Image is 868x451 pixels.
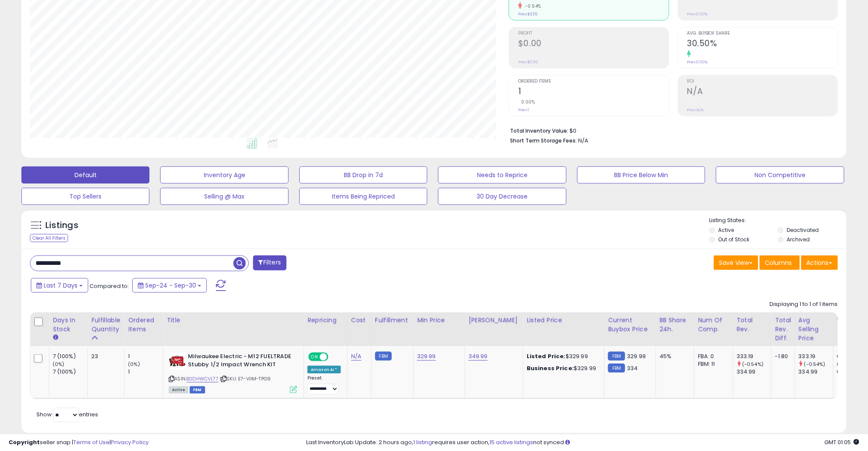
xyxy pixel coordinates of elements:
small: (0%) [53,361,65,368]
span: 334 [627,364,638,372]
button: BB Price Below Min [577,166,705,184]
div: Preset: [307,375,341,395]
div: Fulfillment [375,316,410,325]
div: Fulfillable Quantity [91,316,121,334]
small: Prev: 0.00% [687,12,708,17]
button: BB Drop in 7d [299,166,427,184]
div: Current Buybox Price [608,316,652,334]
div: Listed Price [527,316,601,325]
button: Needs to Reprice [438,166,566,184]
b: Business Price: [527,364,574,372]
small: -0.54% [522,3,541,9]
span: 329.99 [627,352,646,360]
button: Non Competitive [716,166,844,184]
small: (-0.54%) [804,361,826,368]
div: -1.80 [775,353,788,360]
strong: Copyright [9,438,40,446]
p: Listing States: [710,217,847,225]
div: Days In Stock [53,316,84,334]
b: Listed Price: [527,352,566,360]
a: 1 listing [413,438,432,446]
b: Total Inventory Value: [510,127,568,134]
button: Filters [253,255,286,270]
button: Inventory Age [160,166,288,184]
button: Items Being Repriced [299,188,427,205]
div: Clear All Filters [30,234,68,242]
div: BB Share 24h. [659,316,691,334]
span: ROI [687,79,838,84]
span: OFF [327,353,341,361]
div: Title [167,316,300,325]
div: Last InventoryLab Update: 2 hours ago, requires user action, not synced. [306,439,859,447]
div: 7 (100%) [53,368,87,376]
div: Displaying 1 to 1 of 1 items [770,300,838,309]
div: FBA: 0 [698,353,726,360]
div: 23 [91,353,118,360]
a: 349.99 [468,352,488,361]
span: Compared to: [89,282,129,290]
button: 30 Day Decrease [438,188,566,205]
a: N/A [351,352,361,361]
img: 41jpkH4lKkL._SL40_.jpg [169,353,186,370]
button: Default [21,166,149,184]
div: 1 [128,368,163,376]
div: Num of Comp. [698,316,729,334]
small: (0%) [837,361,849,368]
span: Sep-24 - Sep-30 [145,281,196,290]
span: All listings currently available for purchase on Amazon [169,386,188,394]
a: 329.99 [417,352,436,361]
span: Ordered Items [518,79,668,84]
a: B0DHWCVL77 [186,375,218,383]
button: Columns [760,255,800,270]
div: ASIN: [169,353,297,392]
div: Total Rev. Diff. [775,316,791,343]
span: | SKU: E7-VIIM-TPG9 [220,375,271,382]
h2: 30.50% [687,39,838,50]
small: Prev: 0.00% [687,59,708,65]
div: Repricing [307,316,344,325]
div: Amazon AI * [307,366,341,374]
label: Out of Stock [719,236,750,243]
h2: N/A [687,86,838,98]
h2: 1 [518,86,668,98]
a: 15 active listings [489,438,533,446]
span: Avg. Buybox Share [687,31,838,36]
a: Privacy Policy [111,438,149,446]
div: 333.19 [799,353,833,360]
div: 334.99 [737,368,771,376]
button: Selling @ Max [160,188,288,205]
div: [PERSON_NAME] [468,316,519,325]
span: N/A [578,136,588,145]
div: 333.19 [737,353,771,360]
small: 0.00% [518,99,535,105]
button: Actions [801,255,838,270]
small: Days In Stock. [53,334,58,341]
small: (0%) [128,361,140,368]
span: 2025-10-8 01:05 GMT [825,438,859,446]
button: Sep-24 - Sep-30 [132,278,207,293]
span: Columns [765,258,792,267]
div: seller snap | | [9,439,149,447]
b: Short Term Storage Fees: [510,137,577,144]
small: Prev: $335 [518,12,537,17]
small: Prev: $0.00 [518,59,538,65]
span: FBM [190,386,205,394]
span: Profit [518,31,668,36]
small: FBM [375,352,392,361]
div: Avg Selling Price [799,316,830,343]
small: FBM [608,352,625,361]
button: Save View [714,255,758,270]
small: FBM [608,364,625,373]
li: $0 [510,125,832,135]
div: $329.99 [527,365,598,372]
label: Deactivated [787,226,819,234]
div: 45% [659,353,688,360]
h2: $0.00 [518,39,668,50]
a: Terms of Use [73,438,110,446]
div: Cost [351,316,368,325]
b: Milwaukee Electric - M12 FUELTRADE Stubby 1/2 Impact Wrench KIT [188,353,292,371]
button: Top Sellers [21,188,149,205]
small: (-0.54%) [742,361,764,368]
div: 334.99 [799,368,833,376]
label: Archived [787,236,810,243]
